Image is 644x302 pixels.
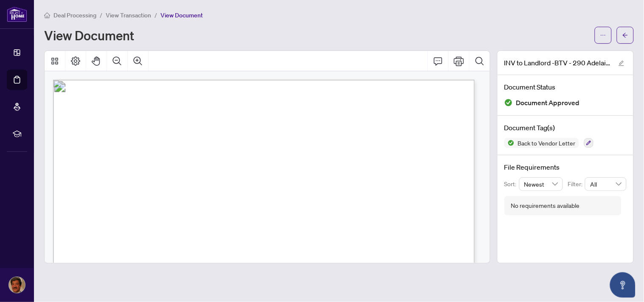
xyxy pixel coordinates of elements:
span: ellipsis [600,32,606,38]
h4: Document Status [504,82,627,92]
span: home [44,12,50,18]
p: Sort: [504,179,519,189]
h1: View Document [44,28,134,42]
span: Deal Processing [53,11,96,19]
span: View Document [160,11,203,19]
div: No requirements available [511,201,580,210]
img: Status Icon [504,138,515,148]
button: Open asap [610,272,636,298]
img: Profile Icon [9,277,25,293]
li: / [155,10,157,20]
span: Document Approved [516,97,580,109]
h4: Document Tag(s) [504,123,627,133]
span: Newest [524,178,558,190]
span: View Transaction [106,11,151,19]
p: Filter: [568,179,585,189]
li: / [100,10,102,20]
span: Back to Vendor Letter [515,140,579,146]
span: edit [619,60,624,66]
h4: File Requirements [504,162,627,172]
img: logo [7,6,27,22]
span: INV to Landlord -BTV - 290 Adelaide St W 2001.pdf [504,58,610,68]
span: All [590,178,622,190]
img: Document Status [504,98,513,107]
span: arrow-left [622,32,628,38]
